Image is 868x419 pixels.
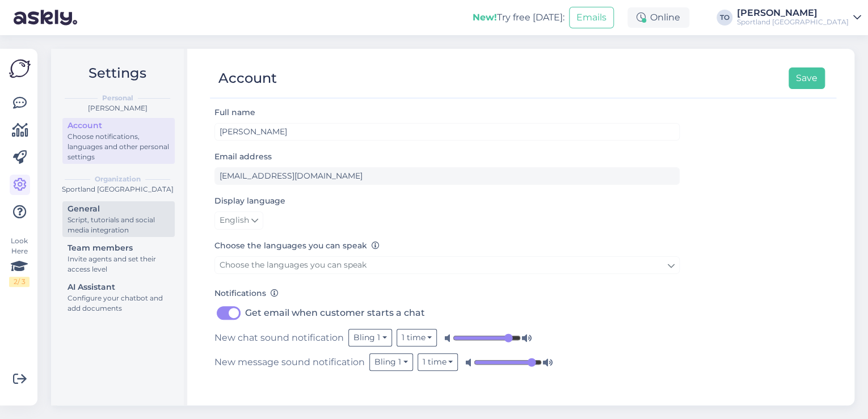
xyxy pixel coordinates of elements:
[348,329,392,346] button: Bling 1
[9,58,31,79] img: Askly Logo
[473,12,497,23] b: New!
[737,9,861,27] a: [PERSON_NAME]Sportland [GEOGRAPHIC_DATA]
[214,353,680,371] div: New message sound notification
[397,329,437,346] button: 1 time
[214,211,263,230] a: English
[68,242,170,254] div: Team members
[68,254,170,274] div: Invite agents and set their access level
[789,67,825,89] button: Save
[68,120,170,132] div: Account
[60,62,175,84] h2: Settings
[214,240,380,252] label: Choose the languages you can speak
[220,260,366,270] span: Choose the languages you can speak
[220,214,249,227] span: English
[369,353,413,371] button: Bling 1
[245,304,425,322] label: Get email when customer starts a chat
[214,167,680,185] input: Enter email
[214,123,680,141] input: Enter name
[737,9,849,18] div: [PERSON_NAME]
[418,353,458,371] button: 1 time
[9,236,30,287] div: Look Here
[9,277,30,287] div: 2 / 3
[737,18,849,27] div: Sportland [GEOGRAPHIC_DATA]
[214,329,680,346] div: New chat sound notification
[214,195,285,207] label: Display language
[218,67,277,89] div: Account
[68,293,170,314] div: Configure your chatbot and add documents
[214,256,680,274] a: Choose the languages you can speak
[68,203,170,215] div: General
[569,7,614,28] button: Emails
[717,10,732,26] div: TO
[95,174,141,184] b: Organization
[627,7,689,28] div: Online
[214,287,279,299] label: Notifications
[68,132,170,162] div: Choose notifications, languages and other personal settings
[62,201,175,237] a: GeneralScript, tutorials and social media integration
[68,281,170,293] div: AI Assistant
[214,107,255,118] label: Full name
[60,103,175,113] div: [PERSON_NAME]
[214,151,272,163] label: Email address
[62,240,175,276] a: Team membersInvite agents and set their access level
[473,11,564,24] div: Try free [DATE]:
[62,118,175,164] a: AccountChoose notifications, languages and other personal settings
[62,280,175,315] a: AI AssistantConfigure your chatbot and add documents
[102,93,133,103] b: Personal
[60,184,175,194] div: Sportland [GEOGRAPHIC_DATA]
[68,215,170,235] div: Script, tutorials and social media integration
